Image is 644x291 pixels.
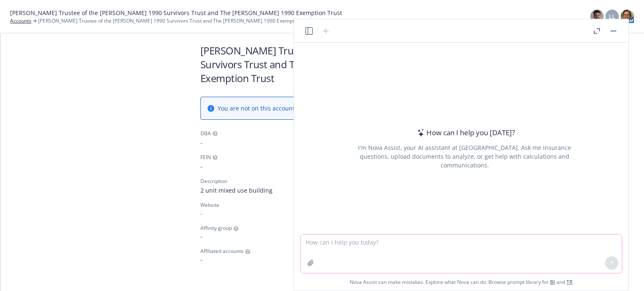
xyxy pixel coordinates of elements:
a: BI [550,278,555,286]
div: FEIN [200,154,211,161]
img: photo [621,10,634,23]
a: Accounts [10,17,31,25]
span: - [200,138,444,147]
span: [PERSON_NAME] Trustee of the [PERSON_NAME] 1990 Survivors Trust and The [PERSON_NAME] 1990 Exempt... [10,8,342,17]
div: - [200,209,444,218]
span: [PERSON_NAME] Trustee of the [PERSON_NAME] 1990 Survivors Trust and The [PERSON_NAME] 1990 Exempt... [38,17,315,25]
span: - [200,232,444,241]
span: You are not on this account’s servicing team. [218,104,343,113]
h1: [PERSON_NAME] Trustee of the [PERSON_NAME] 1990 Survivors Trust and The [PERSON_NAME] 1990 Exempt... [200,44,444,85]
span: Nova Assist can make mistakes. Explore what Nova can do: Browse prompt library for and [350,273,573,291]
span: LL [609,12,615,21]
div: Description [200,178,227,185]
span: Affinity group [200,224,232,232]
div: How can I help you [DATE]? [415,127,515,138]
a: TR [566,278,573,286]
div: I'm Nova Assist, your AI assistant at [GEOGRAPHIC_DATA]. Ask me insurance questions, upload docum... [347,143,582,170]
span: - [200,255,444,264]
span: Affiliated accounts [200,247,244,255]
div: DBA [200,130,211,137]
img: photo [590,10,604,23]
span: - [200,162,444,171]
span: 2 unit mixed use building [200,186,444,195]
div: Website [200,201,444,209]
